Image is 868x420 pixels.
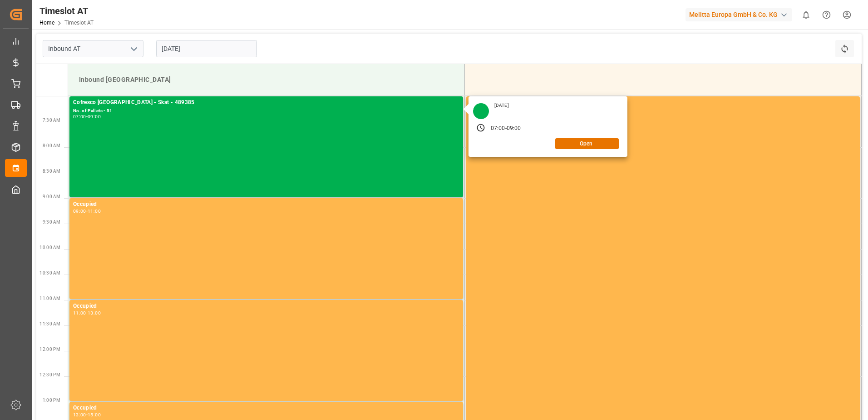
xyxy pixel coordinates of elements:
span: 12:00 PM [39,347,60,352]
div: 13:00 [73,413,86,417]
span: 8:30 AM [43,169,60,174]
div: - [505,125,507,133]
span: 12:30 PM [39,372,60,377]
span: 9:30 AM [43,220,60,225]
span: 10:00 AM [39,245,60,250]
div: No. of Pallets - 51 [73,107,459,115]
span: 11:30 AM [39,321,60,326]
div: Cofresco [GEOGRAPHIC_DATA] - Skat - 489385 [73,98,459,107]
input: Type to search/select [43,40,143,57]
button: Help Center [816,5,837,25]
span: 10:30 AM [39,270,60,275]
button: open menu [127,42,140,56]
div: 11:00 [73,311,86,315]
div: - [86,209,88,213]
input: DD.MM.YYYY [156,40,257,57]
div: [DATE] [491,102,512,109]
div: 07:00 [73,115,86,119]
div: - [86,115,88,119]
span: 7:30 AM [43,118,60,123]
button: Open [555,138,619,149]
div: Occupied [470,98,856,107]
span: 1:00 PM [43,398,60,403]
div: 09:00 [507,125,521,133]
div: 13:00 [88,311,101,315]
div: Timeslot AT [39,4,94,18]
div: 09:00 [73,209,86,213]
div: - [86,311,88,315]
span: 11:00 AM [39,296,60,301]
div: Occupied [73,302,459,311]
div: Inbound [GEOGRAPHIC_DATA] [75,71,457,88]
div: 15:00 [88,413,101,417]
div: 07:00 [491,125,505,133]
div: 11:00 [88,209,101,213]
span: 9:00 AM [43,194,60,199]
a: Home [39,20,54,26]
div: - [86,413,88,417]
button: Melitta Europa GmbH & Co. KG [686,6,796,23]
button: show 0 new notifications [796,5,816,25]
div: Melitta Europa GmbH & Co. KG [686,8,792,21]
div: Occupied [73,404,459,413]
div: Occupied [73,200,459,209]
span: 8:00 AM [43,143,60,148]
div: 09:00 [88,115,101,119]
